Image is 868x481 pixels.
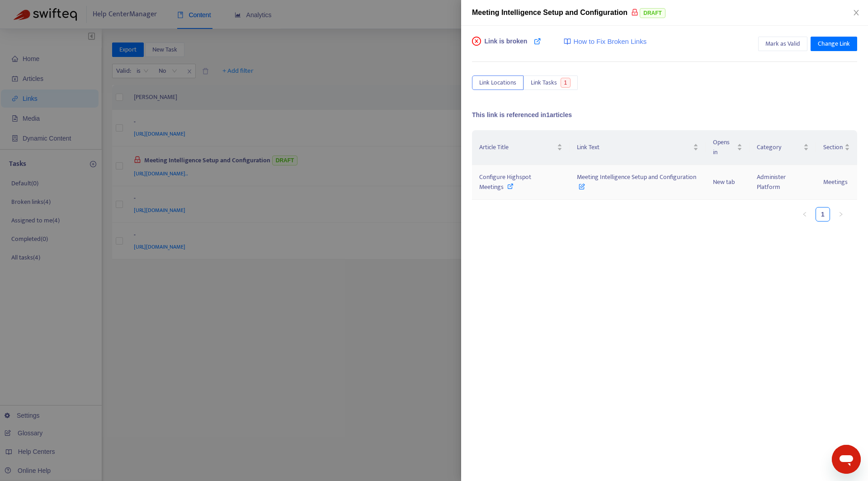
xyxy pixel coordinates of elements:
span: Administer Platform [757,172,786,192]
span: left [802,212,807,217]
span: Meeting Intelligence Setup and Configuration [577,172,696,192]
a: 1 [816,207,830,221]
span: Link Locations [479,78,516,88]
th: Link Text [570,130,706,165]
span: right [838,212,844,217]
li: Next Page [834,207,848,222]
button: right [834,207,848,222]
img: image-link [564,38,571,45]
span: New tab [713,177,735,187]
span: Section [823,142,843,152]
span: 1 [561,78,571,88]
span: Change Link [818,39,850,49]
th: Article Title [472,130,570,165]
span: close-circle [472,37,481,46]
th: Category [750,130,816,165]
button: Mark as Valid [758,37,807,51]
span: Meetings [823,177,848,187]
li: 1 [816,207,830,222]
span: How to Fix Broken Links [573,37,646,47]
span: Meeting Intelligence Setup and Configuration [472,9,627,16]
span: Link Text [577,142,691,152]
button: Close [850,9,863,17]
li: Previous Page [797,207,812,222]
th: Opens in [706,130,750,165]
span: lock [631,9,638,16]
span: Opens in [713,137,735,157]
span: Link is broken [485,37,528,55]
span: Article Title [479,142,555,152]
span: Mark as Valid [765,39,800,49]
th: Section [816,130,857,165]
a: How to Fix Broken Links [564,37,646,47]
span: Configure Highspot Meetings [479,172,531,192]
span: Category [757,142,802,152]
span: This link is referenced in 1 articles [472,111,572,118]
button: Link Tasks1 [524,75,578,90]
button: left [797,207,812,222]
button: Link Locations [472,75,524,90]
span: DRAFT [640,8,665,18]
button: Change Link [811,37,857,51]
span: close [853,9,860,16]
iframe: Button to launch messaging window [832,445,861,474]
span: Link Tasks [531,78,557,88]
